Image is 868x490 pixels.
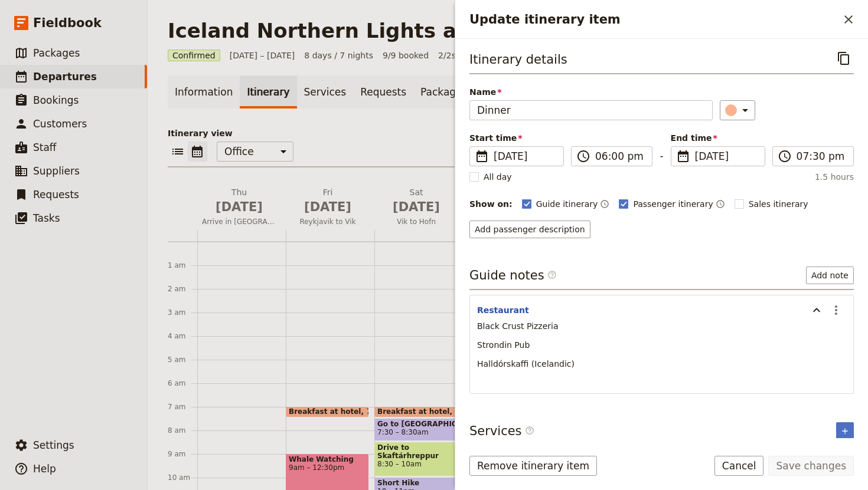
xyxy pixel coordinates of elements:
[469,132,564,144] span: Start time
[33,14,102,32] span: Fieldbook
[469,11,838,28] h2: Update itinerary item
[536,198,598,210] span: Guide itinerary
[188,142,207,162] button: Calendar view
[695,149,758,163] span: [DATE]
[230,50,295,61] span: [DATE] – [DATE]
[202,186,276,216] h2: Thu
[797,149,846,163] input: ​
[168,261,197,270] div: 1 am
[168,426,197,435] div: 8 am
[291,198,365,216] span: [DATE]
[377,420,455,428] span: Go to [GEOGRAPHIC_DATA]
[33,189,79,200] span: Requests
[806,267,854,284] button: Add note
[33,142,57,153] span: Staff
[438,50,509,61] span: 2 / 2 staff assigned
[197,217,281,226] span: Arrive in [GEOGRAPHIC_DATA]
[202,198,276,216] span: [DATE]
[366,407,406,416] span: 7 – 7:30am
[168,50,220,61] span: Confirmed
[377,428,429,436] span: 7:30 – 8:30am
[469,198,513,210] div: Show on:
[477,304,529,316] button: Restaurant
[469,221,590,238] button: Add passenger description
[749,198,808,210] span: Sales itinerary
[768,456,854,476] button: Save changes
[379,186,453,216] h2: Sat
[484,171,512,183] span: All day
[714,456,764,476] button: Cancel
[289,455,366,463] span: Whale Watching
[576,149,590,163] span: ​
[374,186,463,230] button: Sat [DATE]Vik to Hofn
[33,165,80,177] span: Suppliers
[289,407,366,416] span: Breakfast at hotel
[477,321,559,331] span: Black Crust Pizzeria
[33,463,56,475] span: Help
[726,103,752,117] div: ​
[289,463,366,472] span: 9am – 12:30pm
[838,9,859,29] button: Close drawer
[716,197,725,211] button: Time shown on passenger itinerary
[33,118,87,130] span: Customers
[469,86,713,98] span: Name
[168,473,197,482] div: 10 am
[286,217,370,226] span: Reykjavik to Vik
[168,308,197,317] div: 3 am
[374,217,458,226] span: Vik to Hofn
[547,270,557,279] span: ​
[477,340,530,350] span: Strondin Pub
[286,186,374,230] button: Fri [DATE]Reykjavik to Vik
[477,359,575,369] span: Halldórskaffi (Icelandic)
[834,48,854,68] button: Copy itinerary item
[33,439,74,451] span: Settings
[33,94,79,106] span: Bookings
[377,460,455,468] span: 8:30 – 10am
[168,379,197,388] div: 6 am
[291,186,365,216] h2: Fri
[197,186,286,230] button: Thu [DATE]Arrive in [GEOGRAPHIC_DATA]
[353,75,413,108] a: Requests
[168,75,240,108] a: Information
[547,270,557,284] span: ​
[469,267,557,284] h3: Guide notes
[33,47,80,59] span: Packages
[168,449,197,459] div: 9 am
[633,198,713,210] span: Passenger itinerary
[494,149,556,163] span: [DATE]
[413,75,509,108] a: Package options
[671,132,765,144] span: End time
[525,426,534,440] span: ​
[778,149,792,163] span: ​
[374,418,458,441] div: Go to [GEOGRAPHIC_DATA]7:30 – 8:30am
[379,198,453,216] span: [DATE]
[469,51,567,68] h3: Itinerary details
[660,149,663,166] span: -
[600,197,609,211] button: Time shown on guide itinerary
[33,71,97,83] span: Departures
[377,443,455,460] span: Drive to Skaftárhreppur
[33,212,60,224] span: Tasks
[469,456,597,476] button: Remove itinerary item
[374,406,458,417] div: Breakfast at hotel7 – 7:30am
[469,100,713,120] input: Name
[676,149,690,163] span: ​
[168,331,197,341] div: 4 am
[168,355,197,364] div: 5 am
[469,422,534,440] h3: Services
[377,407,455,416] span: Breakfast at hotel
[168,127,848,139] p: Itinerary view
[168,402,197,412] div: 7 am
[168,142,188,162] button: List view
[168,284,197,294] div: 2 am
[377,479,455,487] span: Short Hike
[525,426,534,435] span: ​
[304,50,373,61] span: 8 days / 7 nights
[383,50,429,61] span: 9/9 booked
[595,149,645,163] input: ​
[836,422,854,440] button: Add service inclusion
[168,19,727,42] h1: Iceland Northern Lights and [GEOGRAPHIC_DATA]
[374,442,458,476] div: Drive to Skaftárhreppur8:30 – 10am
[815,171,854,183] span: 1.5 hours
[720,100,755,120] button: ​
